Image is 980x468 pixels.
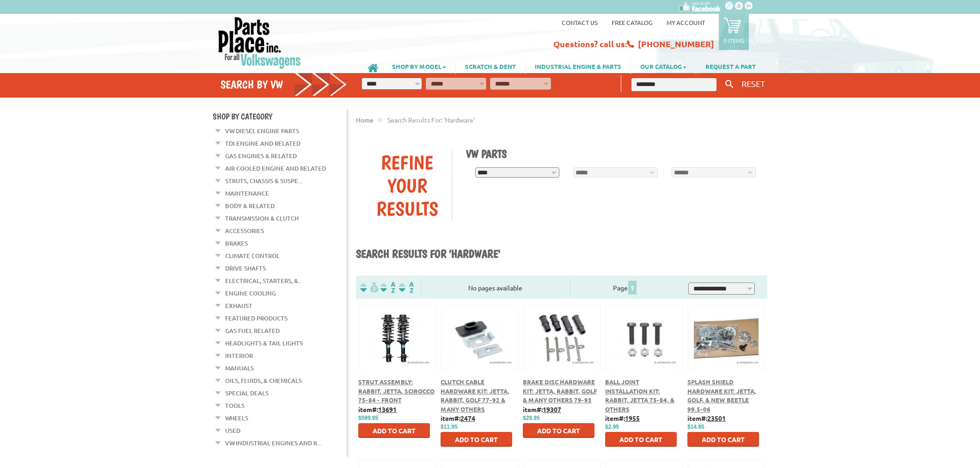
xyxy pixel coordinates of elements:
[358,415,378,421] span: $599.95
[543,405,561,413] u: 19307
[441,378,509,413] a: Clutch Cable Hardware Kit: Jetta, Rabbit, Golf 77-92 & Many Others
[466,147,761,160] h1: VW Parts
[605,378,674,413] a: Ball Joint Installation Kit: Rabbit, Jetta 75-84, & Others
[570,280,680,295] div: Page
[358,405,397,413] b: item#:
[523,423,594,438] button: Add to Cart
[225,337,303,349] a: Headlights & Tail Lights
[741,79,765,88] span: RESET
[379,282,397,293] img: Sort by Headline
[225,362,254,374] a: Manuals
[707,414,726,422] u: 23501
[719,14,749,50] a: 0 items
[667,18,705,26] a: My Account
[225,250,280,262] a: Climate Control
[605,414,640,422] b: item#:
[628,281,637,295] span: 1
[360,282,379,293] img: filterpricelow.svg
[378,405,397,413] u: 13691
[358,378,435,404] a: Strut Assembly: Rabbit, Jetta, Scirocco 75-84 - Front
[619,435,662,443] span: Add to Cart
[356,116,374,124] a: Home
[225,200,275,212] a: Body & Related
[356,247,767,262] h1: Search results for 'hardware'
[225,275,302,287] a: Electrical, Starters, &...
[455,435,498,443] span: Add to Cart
[383,58,455,74] a: SHOP BY MODEL
[605,424,619,430] span: $2.95
[225,150,297,162] a: Gas Engines & Related
[387,116,475,124] span: Search results for: 'hardware'
[225,325,280,337] a: Gas Fuel Related
[696,58,765,74] a: REQUEST A PART
[702,435,745,443] span: Add to Cart
[225,187,269,199] a: Maintenance
[687,378,756,413] a: Splash Shield Hardware Kit: Jetta, Golf, & New Beetle 99.5-06
[523,405,561,413] b: item#:
[421,283,570,293] div: No pages available
[358,423,430,438] button: Add to Cart
[738,77,769,90] button: RESET
[225,262,266,274] a: Drive Shafts
[225,425,240,437] a: Used
[225,387,269,399] a: Special Deals
[687,414,726,422] b: item#:
[562,18,598,26] a: Contact us
[456,58,525,74] a: SCRATCH & DENT
[213,111,347,121] h4: Shop By Category
[225,287,276,299] a: Engine Cooling
[225,175,302,187] a: Struts, Chassis & Suspe...
[225,312,288,324] a: Featured Products
[605,432,677,447] button: Add to Cart
[363,151,452,220] div: Refine Your Results
[225,400,245,412] a: Tools
[225,375,302,387] a: Oils, Fluids, & Chemicals
[687,424,704,430] span: $14.95
[225,212,299,224] a: Transmission & Clutch
[217,16,302,69] img: Parts Place Inc!
[723,37,744,44] p: 0 items
[723,77,736,92] button: Keyword Search
[225,237,248,249] a: Brakes
[523,378,597,404] a: Brake Disc Hardware Kit: Jetta, Rabbit, Golf & Many Others 79-93
[441,414,475,422] b: item#:
[225,162,326,174] a: Air Cooled Engine and Related
[460,414,475,422] u: 2474
[526,58,631,74] a: INDUSTRIAL ENGINE & PARTS
[225,350,253,362] a: Interior
[225,300,252,312] a: Exhaust
[225,137,300,149] a: TDI Engine and Related
[225,225,264,237] a: Accessories
[225,412,248,424] a: Wheels
[225,125,299,137] a: VW Diesel Engine Parts
[612,18,653,26] a: Free Catalog
[373,426,416,435] span: Add to Cart
[220,78,347,91] h4: Search by VW
[631,58,696,74] a: OUR CATALOG
[225,437,321,449] a: VW Industrial Engines and R...
[687,432,759,447] button: Add to Cart
[625,414,640,422] u: 1955
[537,426,580,435] span: Add to Cart
[523,415,540,421] span: $29.95
[397,282,416,293] img: Sort by Sales Rank
[441,424,458,430] span: $11.95
[441,432,512,447] button: Add to Cart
